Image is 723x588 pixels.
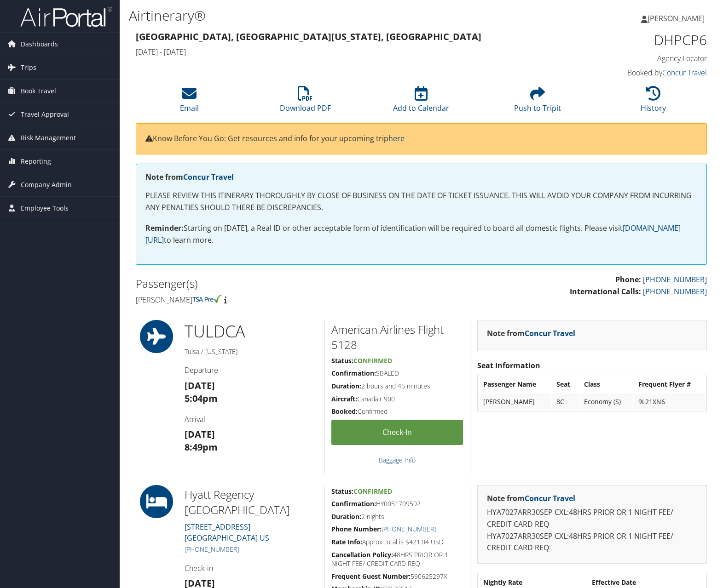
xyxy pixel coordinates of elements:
th: Frequent Flyer # [634,376,706,393]
span: Company Admin [21,173,72,196]
strong: 8:49pm [185,441,218,453]
a: here [388,133,405,143]
h1: TUL DCA [185,320,317,343]
strong: Duration: [331,382,361,390]
strong: Aircraft: [331,394,357,403]
strong: [DATE] [185,379,215,392]
a: Check-in [331,420,463,445]
img: tsa-precheck.png [192,295,222,303]
strong: International Calls: [570,286,641,297]
strong: [DATE] [185,428,215,440]
a: [PERSON_NAME] [641,5,714,32]
h5: Approx total is $421.04 USD [331,537,463,547]
strong: Confirmation: [331,499,376,508]
strong: Booked: [331,407,358,416]
a: [PHONE_NUMBER] [382,525,436,533]
h5: Tulsa / [US_STATE] [185,347,317,356]
h4: [PERSON_NAME] [136,295,415,305]
span: Employee Tools [21,197,69,220]
p: Starting on [DATE], a Real ID or other acceptable form of identification will be required to boar... [145,223,697,246]
h5: Canadair 900 [331,394,463,404]
span: Book Travel [21,80,56,103]
a: Concur Travel [183,172,234,182]
a: [PHONE_NUMBER] [643,274,707,285]
a: [PHONE_NUMBER] [643,286,707,297]
strong: Frequent Guest Number: [331,572,411,581]
a: Add to Calendar [393,91,449,113]
strong: Phone Number: [331,525,382,533]
a: [PHONE_NUMBER] [185,545,239,554]
a: Concur Travel [525,328,575,338]
a: Download PDF [280,91,331,113]
th: Passenger Name [479,376,551,393]
a: [DOMAIN_NAME][URL] [145,223,681,245]
h5: 2 nights [331,512,463,521]
strong: Status: [331,356,353,365]
strong: 5:04pm [185,392,218,405]
strong: Status: [331,487,353,496]
h1: DHPCP6 [574,30,707,50]
strong: Note from [487,328,575,338]
h2: Hyatt Regency [GEOGRAPHIC_DATA] [185,487,317,518]
h5: Confirmed [331,407,463,416]
p: HYA7027ARR30SEP CXL:48HRS PRIOR OR 1 NIGHT FEE/ CREDIT CARD REQ HYA7027ARR30SEP CXL:48HRS PRIOR O... [487,507,697,554]
strong: Phone: [615,274,641,285]
span: [PERSON_NAME] [648,13,705,23]
p: Know Before You Go: Get resources and info for your upcoming trip [145,133,697,145]
h5: 590625297X [331,572,463,581]
h4: [DATE] - [DATE] [136,47,561,57]
a: History [641,91,666,113]
th: Seat [552,376,578,393]
td: [PERSON_NAME] [479,394,551,410]
h2: American Airlines Flight 5128 [331,322,463,353]
span: Confirmed [353,487,392,496]
h2: Passenger(s) [136,276,415,291]
h4: Agency Locator [574,53,707,63]
img: airportal-logo.png [20,6,112,28]
td: Economy (S) [579,394,633,410]
h4: Arrival [185,414,317,424]
a: Push to Tripit [514,91,561,113]
a: Concur Travel [525,493,575,503]
td: 9L21XN6 [634,394,706,410]
strong: Note from [145,172,234,182]
span: Trips [21,56,36,79]
strong: Duration: [331,512,361,521]
h4: Departure [185,365,317,375]
h5: 48HRS PRIOR OR 1 NIGHT FEE/ CREDIT CARD REQ [331,550,463,568]
span: Risk Management [21,126,76,149]
p: PLEASE REVIEW THIS ITINERARY THOROUGHLY BY CLOSE OF BUSINESS ON THE DATE OF TICKET ISSUANCE. THIS... [145,190,697,213]
strong: Seat Information [477,360,540,371]
h1: Airtinerary® [129,6,519,25]
span: Reporting [21,150,51,173]
a: [STREET_ADDRESS][GEOGRAPHIC_DATA] US [185,522,269,543]
span: Dashboards [21,33,58,56]
a: Baggage Info [379,456,416,464]
a: Concur Travel [662,68,707,78]
strong: [GEOGRAPHIC_DATA], [GEOGRAPHIC_DATA] [US_STATE], [GEOGRAPHIC_DATA] [136,30,481,43]
h5: SBALED [331,369,463,378]
strong: Cancellation Policy: [331,550,393,559]
strong: Note from [487,493,575,503]
h4: Check-in [185,563,317,573]
span: Travel Approval [21,103,69,126]
span: Confirmed [353,356,392,365]
strong: Confirmation: [331,369,376,377]
strong: Reminder: [145,223,184,233]
h5: HY0051709592 [331,499,463,508]
h5: 2 hours and 45 minutes [331,382,463,391]
td: 8C [552,394,578,410]
th: Class [579,376,633,393]
h4: Booked by [574,68,707,78]
strong: Rate Info: [331,537,362,546]
a: Email [180,91,199,113]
